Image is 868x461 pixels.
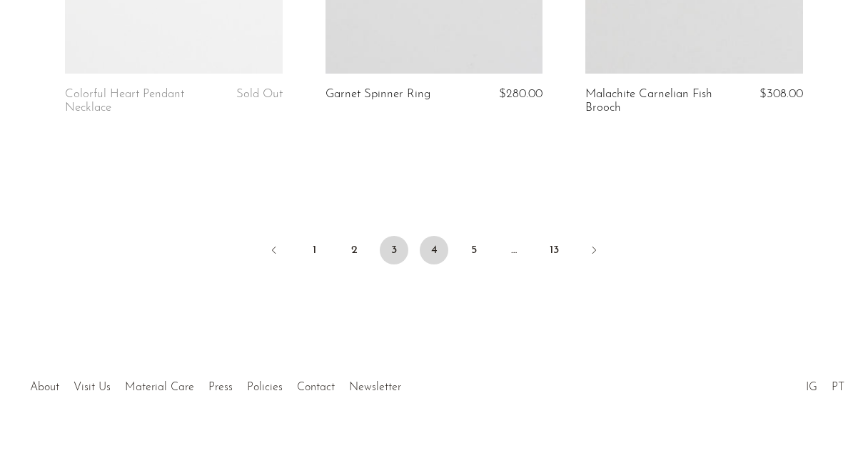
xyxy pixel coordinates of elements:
[460,236,488,264] a: 5
[297,382,335,393] a: Contact
[806,382,817,393] a: IG
[340,236,368,264] a: 2
[125,382,194,393] a: Material Care
[325,88,430,101] a: Garnet Spinner Ring
[580,236,608,267] a: Next
[208,382,233,393] a: Press
[832,382,844,393] a: PT
[23,370,408,397] ul: Quick links
[300,236,328,264] a: 1
[74,382,111,393] a: Visit Us
[799,370,852,397] ul: Social Medias
[759,88,803,100] span: $308.00
[500,236,528,264] span: …
[499,88,542,100] span: $280.00
[236,88,283,100] span: Sold Out
[30,382,59,393] a: About
[260,236,288,267] a: Previous
[420,236,448,264] a: 4
[380,236,408,264] span: 3
[65,88,208,114] a: Colorful Heart Pendant Necklace
[540,236,568,264] a: 13
[247,382,283,393] a: Policies
[585,88,729,114] a: Malachite Carnelian Fish Brooch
